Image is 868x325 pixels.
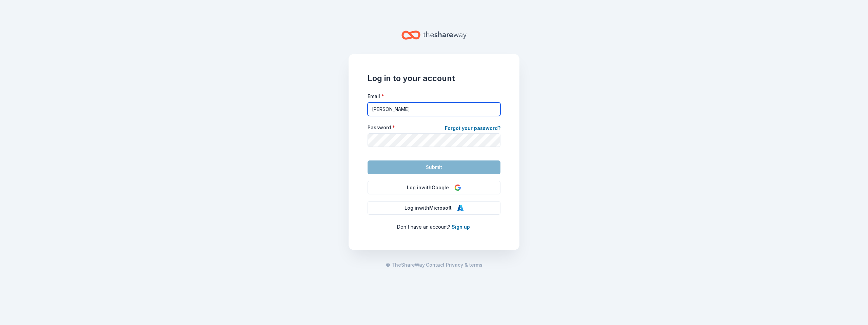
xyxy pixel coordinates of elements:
a: Home [401,27,467,43]
label: Password [368,124,395,131]
img: Google Logo [454,184,461,191]
button: Log inwithGoogle [368,181,500,194]
label: Email [368,93,384,100]
h1: Log in to your account [368,73,500,84]
a: Privacy & terms [446,261,482,269]
button: Log inwithMicrosoft [368,201,500,215]
span: · · [386,261,482,269]
span: Don ' t have an account? [397,224,450,230]
img: Microsoft Logo [457,205,464,211]
a: Forgot your password? [445,124,500,134]
span: © TheShareWay [386,262,425,268]
a: Sign up [452,224,470,230]
a: Contact [426,261,445,269]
